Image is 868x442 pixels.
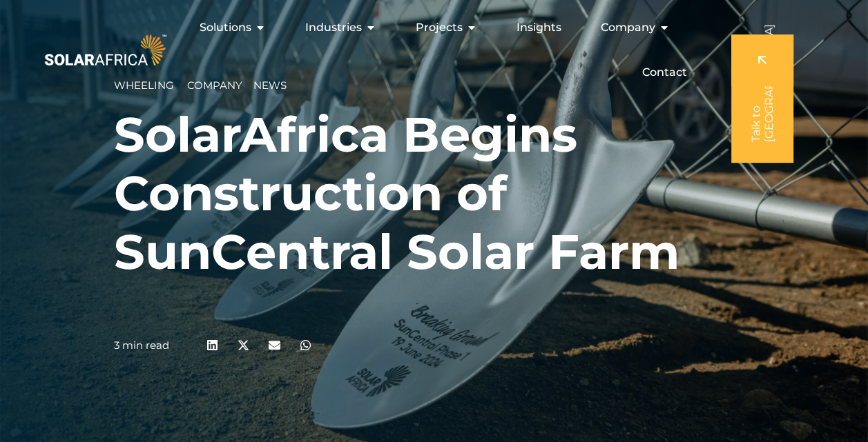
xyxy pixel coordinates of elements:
[642,64,687,81] a: Contact
[305,19,362,36] span: Industries
[416,19,463,36] span: Projects
[114,339,169,352] p: 3 min read
[197,330,228,361] div: Share on linkedin
[259,330,290,361] div: Share on email
[169,14,698,86] nav: Menu
[517,19,561,36] a: Insights
[228,330,259,361] div: Share on x-twitter
[200,19,251,36] span: Solutions
[290,330,321,361] div: Share on whatsapp
[601,19,655,36] span: Company
[169,14,698,86] div: Menu Toggle
[114,106,754,281] h1: SolarAfrica Begins Construction of SunCentral Solar Farm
